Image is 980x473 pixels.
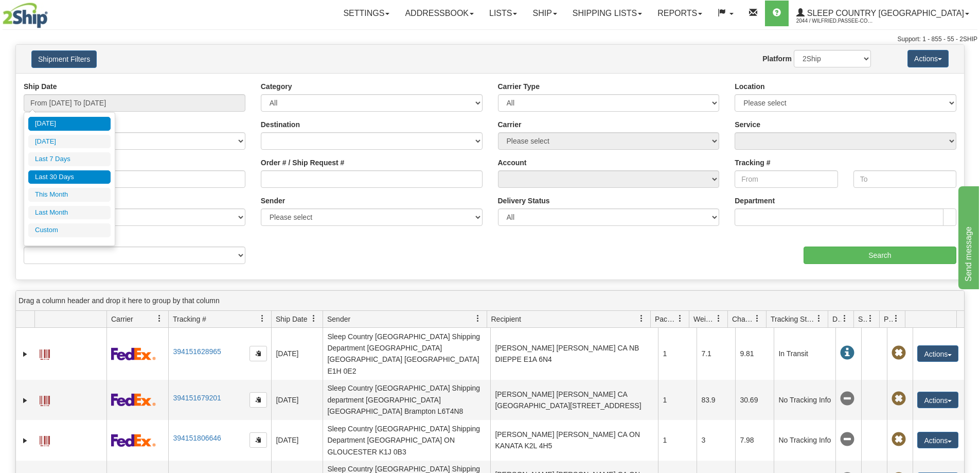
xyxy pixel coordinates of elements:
[491,314,521,324] span: Recipient
[20,435,30,446] a: Expand
[20,349,30,359] a: Expand
[482,1,525,26] a: Lists
[732,314,754,324] span: Charge
[498,81,540,92] label: Carrier Type
[650,1,710,26] a: Reports
[771,314,815,324] span: Tracking Status
[735,119,760,130] label: Service
[261,81,292,92] label: Category
[565,1,650,26] a: Shipping lists
[749,310,766,327] a: Charge filter column settings
[261,157,345,168] label: Order # / Ship Request #
[853,170,956,188] input: To
[498,119,522,130] label: Carrier
[250,346,267,361] button: Copy to clipboard
[956,184,979,289] iframe: chat widget
[40,345,50,361] a: Label
[907,50,949,67] button: Actions
[697,380,735,420] td: 83.9
[774,380,835,420] td: No Tracking Info
[840,432,854,447] span: No Tracking Info
[28,188,111,202] li: This Month
[323,328,490,380] td: Sleep Country [GEOGRAPHIC_DATA] Shipping Department [GEOGRAPHIC_DATA] [GEOGRAPHIC_DATA] [GEOGRAPH...
[804,247,956,264] input: Search
[469,310,487,327] a: Sender filter column settings
[693,314,715,324] span: Weight
[327,314,350,324] span: Sender
[254,310,271,327] a: Tracking # filter column settings
[276,314,307,324] span: Ship Date
[490,328,658,380] td: [PERSON_NAME] [PERSON_NAME] CA NB DIEPPE E1A 6N4
[250,432,267,448] button: Copy to clipboard
[735,380,774,420] td: 30.69
[633,310,650,327] a: Recipient filter column settings
[697,420,735,460] td: 3
[323,380,490,420] td: Sleep Country [GEOGRAPHIC_DATA] Shipping department [GEOGRAPHIC_DATA] [GEOGRAPHIC_DATA] Brampton ...
[735,196,775,206] label: Department
[24,81,57,92] label: Ship Date
[840,346,854,360] span: In Transit
[735,328,774,380] td: 9.81
[805,9,964,17] span: Sleep Country [GEOGRAPHIC_DATA]
[789,1,977,26] a: Sleep Country [GEOGRAPHIC_DATA] 2044 / Wilfried.Passee-Coutrin
[173,394,221,402] a: 394151679201
[697,328,735,380] td: 7.1
[884,314,893,324] span: Pickup Status
[250,392,267,408] button: Copy to clipboard
[671,310,689,327] a: Packages filter column settings
[735,81,764,92] label: Location
[774,420,835,460] td: No Tracking Info
[796,16,874,26] span: 2044 / Wilfried.Passee-Coutrin
[151,310,168,327] a: Carrier filter column settings
[887,310,905,327] a: Pickup Status filter column settings
[658,420,697,460] td: 1
[261,196,285,206] label: Sender
[20,395,30,406] a: Expand
[3,3,48,28] img: logo2044.jpg
[917,432,958,448] button: Actions
[892,346,906,360] span: Pickup Not Assigned
[111,314,133,324] span: Carrier
[271,328,323,380] td: [DATE]
[810,310,828,327] a: Tracking Status filter column settings
[525,1,564,26] a: Ship
[31,50,97,68] button: Shipment Filters
[16,291,964,311] div: grid grouping header
[735,157,770,168] label: Tracking #
[335,1,397,26] a: Settings
[655,314,676,324] span: Packages
[735,420,774,460] td: 7.98
[658,380,697,420] td: 1
[3,35,977,44] div: Support: 1 - 855 - 55 - 2SHIP
[28,135,111,149] li: [DATE]
[271,380,323,420] td: [DATE]
[762,54,792,64] label: Platform
[490,380,658,420] td: [PERSON_NAME] [PERSON_NAME] CA [GEOGRAPHIC_DATA][STREET_ADDRESS]
[735,170,838,188] input: From
[323,420,490,460] td: Sleep Country [GEOGRAPHIC_DATA] Shipping Department [GEOGRAPHIC_DATA] ON GLOUCESTER K1J 0B3
[271,420,323,460] td: [DATE]
[28,223,111,237] li: Custom
[917,392,958,408] button: Actions
[305,310,323,327] a: Ship Date filter column settings
[710,310,727,327] a: Weight filter column settings
[173,314,206,324] span: Tracking #
[28,152,111,166] li: Last 7 Days
[40,431,50,448] a: Label
[8,6,95,19] div: Send message
[498,196,550,206] label: Delivery Status
[173,434,221,442] a: 394151806646
[40,391,50,408] a: Label
[111,434,156,447] img: 2 - FedEx
[111,393,156,406] img: 2 - FedEx
[28,206,111,220] li: Last Month
[498,157,527,168] label: Account
[836,310,853,327] a: Delivery Status filter column settings
[840,392,854,406] span: No Tracking Info
[892,432,906,447] span: Pickup Not Assigned
[28,117,111,131] li: [DATE]
[111,347,156,360] img: 2 - FedEx
[858,314,867,324] span: Shipment Issues
[917,345,958,362] button: Actions
[261,119,300,130] label: Destination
